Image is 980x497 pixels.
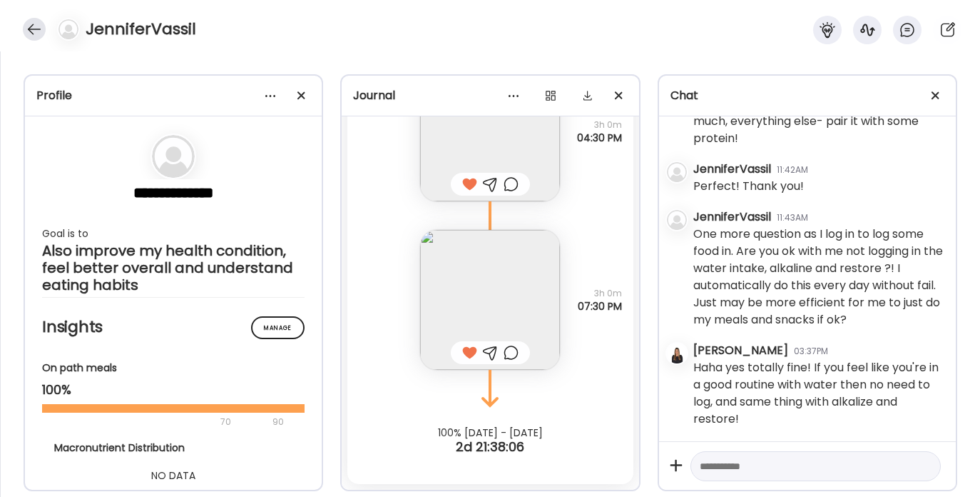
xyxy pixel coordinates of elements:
div: 2d 21:38:06 [342,438,638,456]
div: Also improve my health condition, feel better overall and understand eating habits [42,242,305,293]
img: avatars%2Fkjfl9jNWPhc7eEuw3FeZ2kxtUMH3 [667,343,687,363]
img: images%2FoqqbDETFnWf6i65Sp8aB9CEdeLr2%2FJfGRCgIxtVAyak4SWmkm%2Fp8AB1zTpxjqkaK3YLFV7_240 [420,230,560,370]
div: 11:42AM [777,164,808,176]
div: [PERSON_NAME] [693,342,788,359]
div: JenniferVassil [693,209,771,226]
div: 11:43AM [777,211,808,224]
span: 04:30 PM [577,131,622,144]
div: 90 [271,413,285,431]
div: JenniferVassil [693,161,771,178]
img: images%2FoqqbDETFnWf6i65Sp8aB9CEdeLr2%2Fqs4I7EMTVFmxXraaKXil%2Fv6FOn4aGiFa3eTWktDSw_240 [420,61,560,201]
span: 07:30 PM [578,300,622,313]
div: Profile [36,87,310,104]
h2: Insights [42,316,305,338]
div: 70 [42,413,268,431]
img: bg-avatar-default.svg [667,162,687,182]
h4: JenniferVassil [86,18,196,41]
div: 03:37PM [794,345,828,358]
div: Perfect! Thank you! [693,178,804,195]
div: Chat [670,87,944,104]
img: bg-avatar-default.svg [667,210,687,230]
img: bg-avatar-default.svg [152,135,195,178]
div: Manage [251,316,305,339]
div: 100% [DATE] - [DATE] [342,427,638,438]
span: 3h 0m [577,119,622,131]
img: bg-avatar-default.svg [58,19,78,39]
span: 3h 0m [578,287,622,300]
div: 100% [42,381,305,398]
div: One more question as I log in to log some food in. Are you ok with me not logging in the water in... [693,226,944,328]
div: Goal is to [42,225,305,242]
div: Macronutrient Distribution [54,441,292,456]
div: Haha yes totally fine! If you feel like you're in a good routine with water then no need to log, ... [693,359,944,428]
div: On path meals [42,361,305,376]
div: NO DATA [54,467,292,484]
div: Journal [353,87,627,104]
